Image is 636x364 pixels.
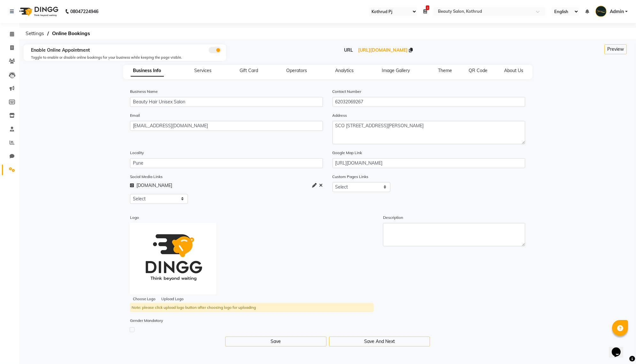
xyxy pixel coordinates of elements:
[382,68,410,73] span: Image Gallery
[287,68,307,73] span: Operators
[240,68,258,73] span: Gift Card
[333,150,362,156] label: Google Map Link
[469,68,488,73] span: QR Code
[344,47,353,53] span: URL
[130,318,163,323] label: Gender Mandatory
[329,337,430,346] button: Save And Next
[195,68,212,73] span: Services
[333,89,362,94] label: Contact Number
[426,5,429,10] span: 3
[333,174,369,180] label: Custom Pages Links
[438,68,452,73] span: Theme
[158,294,187,303] button: Upload Logo
[610,8,624,15] span: Admin
[130,182,172,188] span: [DOMAIN_NAME]
[130,113,140,118] label: Email
[609,338,630,358] iframe: chat widget
[358,47,408,53] span: [URL][DOMAIN_NAME]
[31,47,221,54] div: Enable Online Appointment
[130,303,373,312] div: Note: please click upload logo button after choosing logo for uploading
[225,337,326,346] button: Save
[16,3,60,20] img: logo
[423,9,427,14] a: 3
[383,215,403,220] label: Description
[70,3,98,20] b: 08047224946
[335,68,354,73] span: Analytics
[595,6,607,17] img: Admin
[333,113,347,118] label: Address
[31,55,221,60] div: Toggle to enable or disable online bookings for your business while keeping the page visible.
[604,44,627,54] button: Preview
[130,89,158,94] label: Business Name
[504,68,524,73] span: About Us
[130,223,216,294] img: file_1666142191556.png
[130,150,144,156] label: Locality
[130,215,139,220] label: Logo
[130,174,163,180] label: Social Media Links
[130,294,158,303] button: Choose Logo
[22,28,47,39] span: Settings
[131,65,164,77] span: Business Info
[49,28,93,39] span: Online Bookings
